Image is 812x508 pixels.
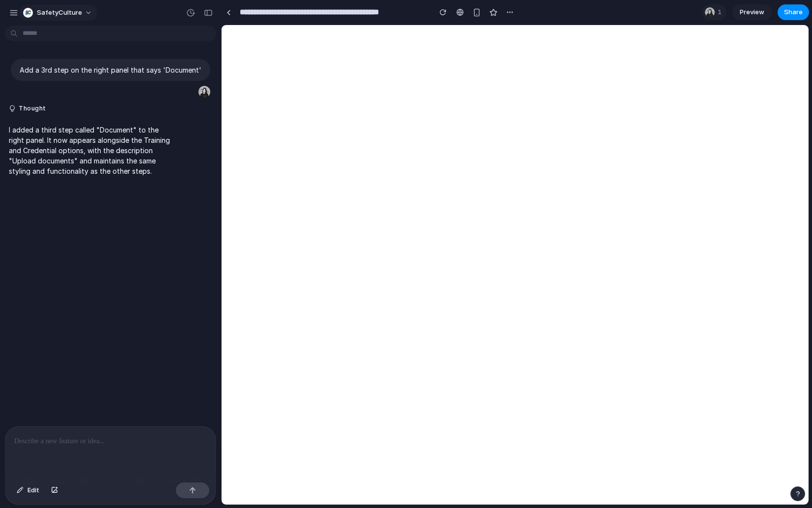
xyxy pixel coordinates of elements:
[740,7,764,17] span: Preview
[784,7,803,17] span: Share
[9,125,173,176] p: I added a third step called "Document" to the right panel. It now appears alongside the Training ...
[718,7,725,17] span: 1
[28,485,39,495] span: Edit
[12,482,44,498] button: Edit
[732,4,772,20] a: Preview
[20,65,201,75] p: Add a 3rd step on the right panel that says 'Document'
[702,4,727,20] div: 1
[37,8,82,18] span: SafetyCulture
[19,5,97,21] button: SafetyCulture
[778,4,809,20] button: Share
